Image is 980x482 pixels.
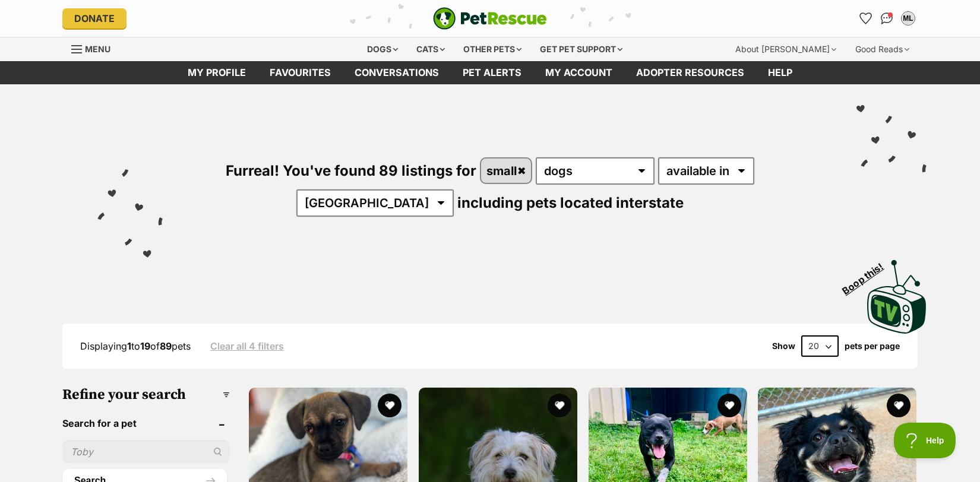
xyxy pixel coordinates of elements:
[343,61,451,84] a: conversations
[532,37,631,61] div: Get pet support
[727,37,845,61] div: About [PERSON_NAME]
[902,12,914,24] div: ML
[887,394,911,417] button: favourite
[408,37,453,61] div: Cats
[881,12,893,24] img: chat-41dd97257d64d25036548639549fe6c8038ab92f7586957e7f3b1b290dea8141.svg
[210,341,284,351] a: Clear all 4 filters
[451,61,533,84] a: Pet alerts
[894,423,956,458] iframe: Help Scout Beacon - Open
[433,7,547,30] a: PetRescue
[62,8,127,28] a: Donate
[176,61,258,84] a: My profile
[624,61,756,84] a: Adopter resources
[433,7,547,30] img: logo-e224e6f780fb5917bec1dbf3a21bbac754714ae5b6737aabdf751b685950b380.svg
[457,194,684,211] span: including pets located interstate
[756,61,804,84] a: Help
[378,394,402,417] button: favourite
[845,341,900,351] label: pets per page
[62,418,230,429] header: Search for a pet
[867,260,927,334] img: PetRescue TV logo
[140,340,150,352] strong: 19
[772,341,795,351] span: Show
[359,37,406,61] div: Dogs
[62,440,230,463] input: Toby
[856,9,875,28] a: Favourites
[85,44,110,54] span: Menu
[62,386,230,403] h3: Refine your search
[127,340,131,352] strong: 1
[877,9,896,28] a: Conversations
[481,158,532,183] a: small
[867,249,927,336] a: Boop this!
[717,394,741,417] button: favourite
[80,340,191,352] span: Displaying to of pets
[160,340,172,352] strong: 89
[840,253,895,296] span: Boop this!
[226,162,476,179] span: Furreal! You've found 89 listings for
[899,9,918,28] button: My account
[71,37,119,59] a: Menu
[258,61,343,84] a: Favourites
[847,37,918,61] div: Good Reads
[548,394,571,417] button: favourite
[856,9,918,28] ul: Account quick links
[533,61,624,84] a: My account
[455,37,530,61] div: Other pets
